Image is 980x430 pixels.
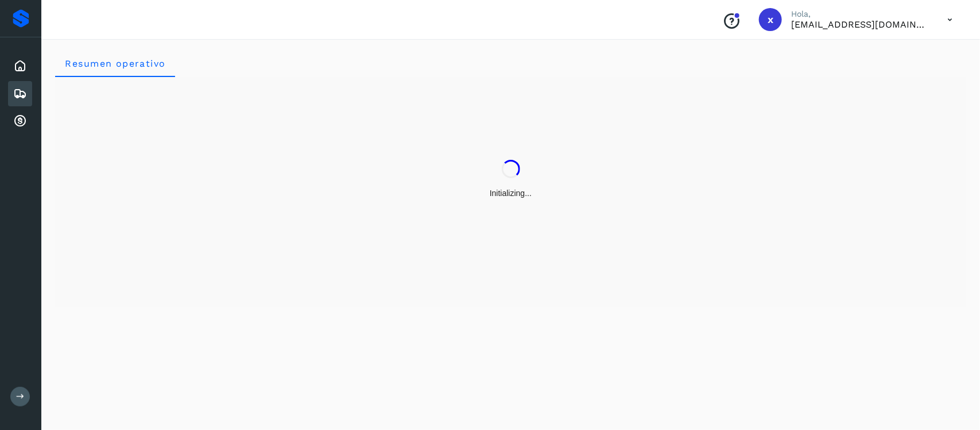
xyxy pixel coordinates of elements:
[791,9,929,19] p: Hola,
[791,19,929,30] p: xmgm@transportesser.com.mx
[8,81,32,106] div: Embarques
[8,53,32,79] div: Inicio
[8,109,32,134] div: Cuentas por cobrar
[64,58,166,69] span: Resumen operativo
